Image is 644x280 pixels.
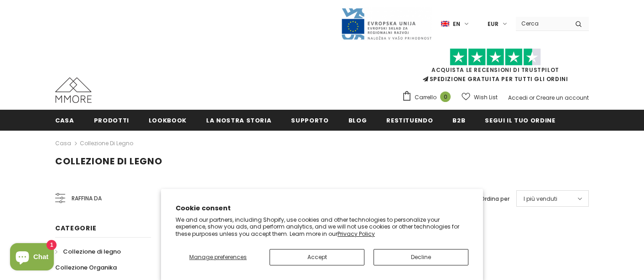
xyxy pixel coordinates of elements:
span: B2B [452,116,465,125]
a: Creare un account [536,94,589,102]
span: EUR [488,20,499,29]
span: Categorie [55,224,96,233]
span: Blog [348,116,367,125]
a: Blog [348,110,367,130]
img: Javni Razpis [341,7,432,41]
span: Restituendo [386,116,433,125]
a: Carrello 0 [402,91,455,104]
a: Restituendo [386,110,433,130]
button: Decline [374,249,468,265]
inbox-online-store-chat: Shopify online store chat [7,243,57,273]
a: Collezione di legno [55,244,121,260]
button: Manage preferences [176,249,260,265]
span: Collezione di legno [63,247,121,256]
a: Acquista le recensioni di TrustPilot [431,66,559,74]
span: Carrello [415,93,436,102]
img: Fidati di Pilot Stars [450,48,541,66]
label: Ordina per [480,194,509,204]
p: We and our partners, including Shopify, use cookies and other technologies to personalize your ex... [176,216,468,238]
a: Accedi [508,94,528,102]
span: 0 [440,92,451,102]
span: Collezione di legno [55,155,162,168]
span: Raffina da [72,193,102,204]
span: Prodotti [94,116,129,125]
span: Casa [55,116,74,125]
span: La nostra storia [206,116,271,125]
span: Lookbook [149,116,187,125]
span: or [529,94,535,102]
span: I più venduti [524,194,557,204]
span: Manage preferences [189,253,247,261]
button: Accept [270,249,364,265]
a: Segui il tuo ordine [485,110,555,130]
a: Javni Razpis [341,20,432,27]
a: Collezione di legno [80,139,133,147]
a: Collezione Organika [55,260,117,275]
span: en [453,20,460,29]
span: SPEDIZIONE GRATUITA PER TUTTI GLI ORDINI [402,52,589,83]
img: i-lang-1.png [441,20,449,28]
span: Wish List [474,93,498,102]
span: Collezione Organika [55,263,117,272]
a: Lookbook [149,110,187,130]
h2: Cookie consent [176,204,468,213]
a: La nostra storia [206,110,271,130]
a: Prodotti [94,110,129,130]
a: B2B [452,110,465,130]
a: Wish List [462,89,498,105]
input: Search Site [516,17,568,30]
img: Casi MMORE [55,77,92,103]
span: supporto [291,116,328,125]
a: Casa [55,110,74,130]
span: Segui il tuo ordine [485,116,555,125]
a: supporto [291,110,328,130]
a: Privacy Policy [338,230,375,238]
a: Casa [55,138,71,149]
